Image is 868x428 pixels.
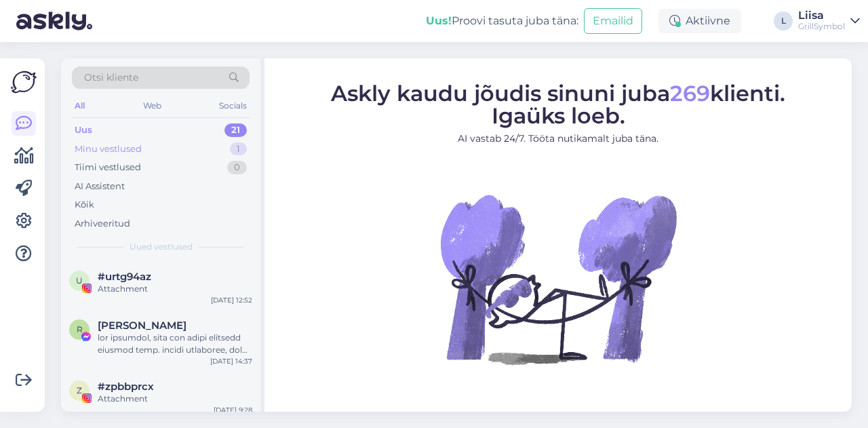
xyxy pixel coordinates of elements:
div: L [774,12,793,31]
p: AI vastab 24/7. Tööta nutikamalt juba täna. [331,132,785,146]
div: Liisa [798,10,845,21]
button: Emailid [584,8,642,34]
div: Attachment [98,283,252,295]
div: Aktiivne [658,9,741,33]
div: Proovi tasuta juba täna: [426,13,578,29]
div: [DATE] 9:28 [214,405,252,415]
span: u [76,275,83,286]
div: AI Assistent [75,180,125,193]
div: Uus [75,123,92,137]
div: Kõik [75,198,94,212]
span: 269 [670,80,710,106]
div: 0 [227,161,247,174]
div: 1 [230,142,247,156]
span: Uued vestlused [130,241,193,253]
div: Attachment [98,393,252,405]
span: Askly kaudu jõudis sinuni juba klienti. Igaüks loeb. [331,80,785,129]
span: #zpbbprcx [98,381,154,393]
div: All [72,97,87,115]
img: Askly Logo [11,69,37,95]
div: Tiimi vestlused [75,161,141,174]
b: Uus! [426,14,452,27]
div: GrillSymbol [798,21,845,32]
span: #urtg94az [98,271,151,283]
div: [DATE] 12:52 [211,295,252,305]
div: 21 [224,123,247,137]
img: No Chat active [436,157,680,401]
span: Robert Szulc [98,319,186,332]
div: [DATE] 14:37 [210,356,252,366]
a: LiisaGrillSymbol [798,10,860,32]
div: Minu vestlused [75,142,142,156]
div: Arhiveeritud [75,217,130,231]
div: Socials [216,97,250,115]
div: Web [140,97,164,115]
span: R [77,324,83,334]
span: Otsi kliente [84,71,138,85]
div: lor ipsumdol, sita con adipi elitsedd eiusmod temp. incidi utlaboree, dol magnaa enima minim veni... [98,332,252,356]
span: z [77,385,82,395]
